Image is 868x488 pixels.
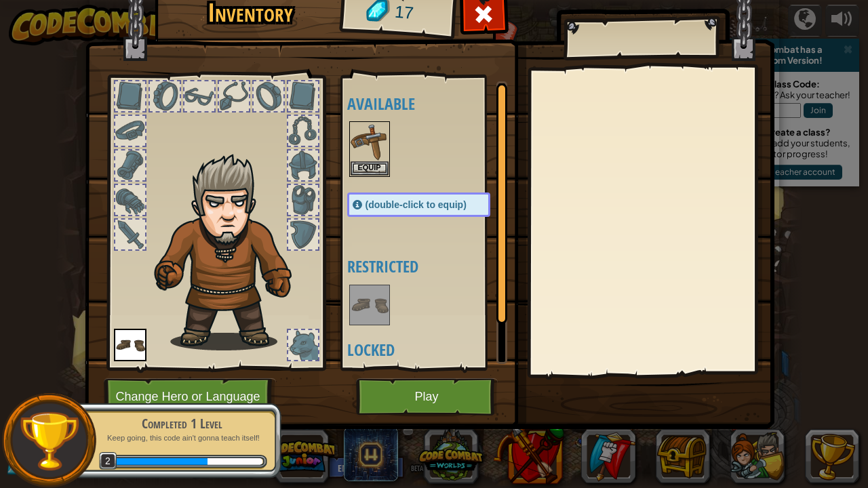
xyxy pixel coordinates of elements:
[347,95,517,113] h4: Available
[114,329,146,361] img: portrait.png
[99,452,117,470] span: 2
[347,258,517,275] h4: Restricted
[104,378,276,415] button: Change Hero or Language
[96,433,267,443] p: Keep going, this code ain't gonna teach itself!
[366,199,467,210] span: (double-click to equip)
[356,378,498,415] button: Play
[18,410,80,472] img: trophy.png
[347,341,517,359] h4: Locked
[148,153,314,350] img: hair_m2.png
[351,161,389,176] button: Equip
[351,123,389,161] img: portrait.png
[96,414,267,433] div: Completed 1 Level
[351,286,389,324] img: portrait.png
